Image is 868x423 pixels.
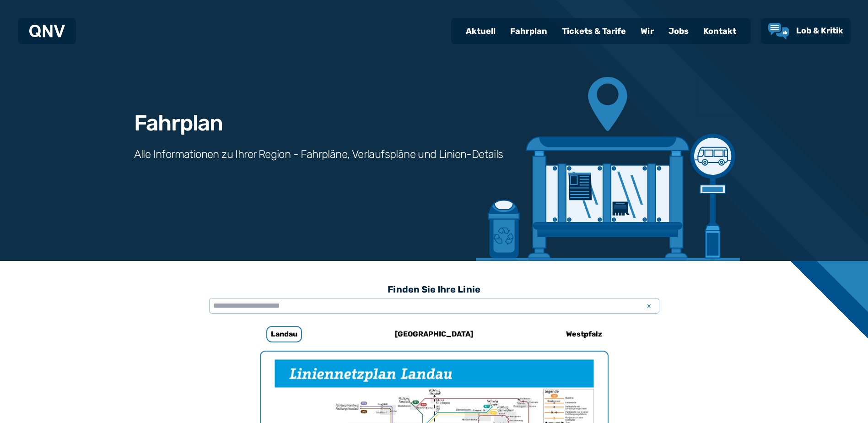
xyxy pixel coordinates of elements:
[391,327,477,342] h6: [GEOGRAPHIC_DATA]
[373,323,495,345] a: [GEOGRAPHIC_DATA]
[209,279,659,299] h3: Finden Sie Ihre Linie
[503,19,555,43] a: Fahrplan
[266,326,302,342] h6: Landau
[134,112,223,134] h1: Fahrplan
[555,19,633,43] a: Tickets & Tarife
[29,25,65,38] img: QNV Logo
[29,22,65,40] a: QNV Logo
[768,23,843,39] a: Lob & Kritik
[643,300,656,311] span: x
[458,19,503,43] a: Aktuell
[134,147,503,162] h3: Alle Informationen zu Ihrer Region - Fahrpläne, Verlaufspläne und Linien-Details
[223,323,345,345] a: Landau
[633,19,661,43] a: Wir
[661,19,696,43] a: Jobs
[523,323,645,345] a: Westpfalz
[562,327,606,342] h6: Westpfalz
[796,26,843,36] span: Lob & Kritik
[696,19,744,43] a: Kontakt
